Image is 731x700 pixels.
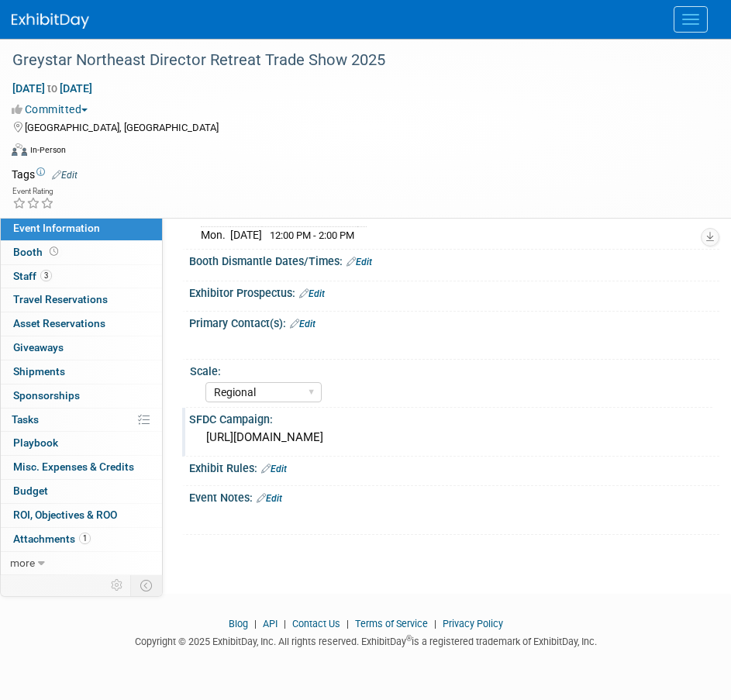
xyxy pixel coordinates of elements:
span: ROI, Objectives & ROO [13,509,117,521]
div: Greystar Northeast Director Retreat Trade Show 2025 [7,47,700,74]
span: Shipments [13,365,65,378]
span: Booth [13,246,61,258]
span: to [45,82,60,95]
span: Sponsorships [13,389,80,402]
div: SFDC Campaign: [189,408,719,427]
div: Exhibit Rules: [189,457,719,477]
a: Sponsorships [1,384,162,408]
a: Edit [257,493,282,504]
span: 3 [40,270,52,281]
a: Blog [229,618,248,629]
div: Scale: [190,360,712,379]
td: Toggle Event Tabs [131,575,163,595]
a: Asset Reservations [1,312,162,336]
div: Primary Contact(s): [189,312,719,332]
span: Asset Reservations [13,317,105,329]
span: Staff [13,270,52,282]
button: Menu [674,6,708,33]
span: Booth not reserved yet [47,246,61,257]
img: ExhibitDay [12,13,89,29]
a: Playbook [1,432,162,455]
span: | [343,618,353,629]
span: more [10,557,35,569]
a: Contact Us [292,618,340,629]
div: Booth Dismantle Dates/Times: [189,250,719,270]
div: [URL][DOMAIN_NAME] [201,426,708,450]
span: 12:00 PM - 2:00 PM [270,229,354,241]
a: Event Information [1,217,162,240]
td: Tags [12,167,78,182]
span: Tasks [12,413,39,426]
span: [DATE] [DATE] [12,81,93,95]
a: Misc. Expenses & Credits [1,456,162,479]
a: Edit [299,288,325,299]
button: Committed [12,102,94,117]
a: API [263,618,278,629]
div: In-Person [29,144,66,156]
span: Playbook [13,436,58,449]
span: Giveaways [13,341,64,353]
span: 1 [79,533,91,544]
span: | [430,618,440,629]
sup: ® [406,634,412,643]
span: Travel Reservations [13,293,108,305]
a: Edit [261,464,287,474]
a: Shipments [1,360,162,384]
div: Exhibitor Prospectus: [189,281,719,302]
a: Privacy Policy [443,618,503,629]
td: Mon. [201,227,230,243]
span: | [250,618,260,629]
span: Attachments [13,533,91,545]
img: Format-Inperson.png [12,143,27,156]
a: Edit [290,319,316,329]
span: Budget [13,484,48,497]
a: Edit [52,170,78,181]
a: Staff3 [1,265,162,288]
div: Copyright © 2025 ExhibitDay, Inc. All rights reserved. ExhibitDay is a registered trademark of Ex... [12,631,719,649]
td: Personalize Event Tab Strip [104,575,131,595]
div: Event Notes: [189,486,719,506]
a: Attachments1 [1,528,162,551]
a: Edit [347,257,372,267]
a: Travel Reservations [1,288,162,312]
div: Event Rating [12,188,54,195]
div: Event Format [12,141,712,164]
span: | [280,618,290,629]
td: [DATE] [230,227,262,243]
a: more [1,552,162,575]
a: Tasks [1,409,162,432]
a: Giveaways [1,336,162,360]
a: ROI, Objectives & ROO [1,504,162,527]
span: [GEOGRAPHIC_DATA], [GEOGRAPHIC_DATA] [25,122,219,133]
span: Event Information [13,222,100,234]
a: Budget [1,480,162,503]
span: Misc. Expenses & Credits [13,460,134,473]
a: Booth [1,241,162,264]
a: Terms of Service [355,618,428,629]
